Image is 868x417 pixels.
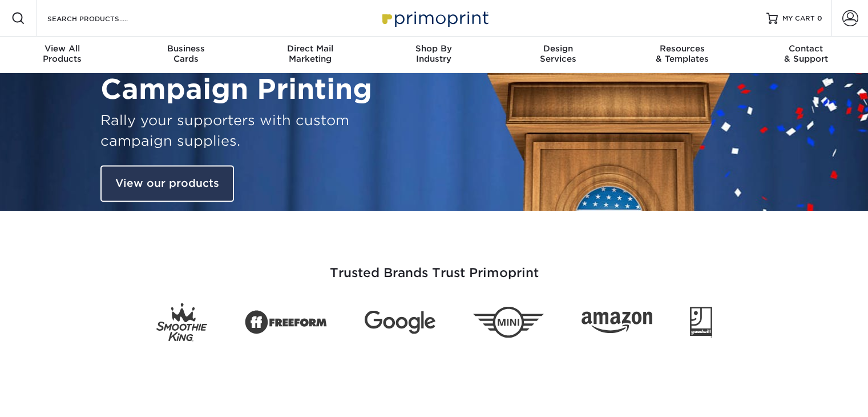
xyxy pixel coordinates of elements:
div: & Templates [620,43,744,64]
span: Design [496,43,620,54]
h1: Campaign Printing [100,73,426,106]
img: Mini [473,307,544,338]
span: Business [124,43,248,54]
a: DesignServices [496,37,620,73]
iframe: Customer reviews powered by Trustpilot [100,369,768,385]
a: View our products [100,166,234,202]
a: Contact& Support [744,37,868,73]
input: SEARCH PRODUCTS..... [46,11,158,25]
a: Resources& Templates [620,37,744,73]
img: Freeform [245,304,327,341]
a: Direct MailMarketing [248,37,372,73]
img: Goodwill [690,307,712,338]
div: Services [496,43,620,64]
a: BusinessCards [124,37,248,73]
div: & Support [744,43,868,64]
span: Direct Mail [248,43,372,54]
div: Cards [124,43,248,64]
img: Amazon [582,312,652,334]
div: Marketing [248,43,372,64]
span: Resources [620,43,744,54]
div: Industry [372,43,496,64]
img: Google [365,311,435,334]
img: Smoothie King [156,303,207,342]
span: MY CART [782,14,815,23]
h3: Trusted Brands Trust Primoprint [100,238,768,294]
a: Shop ByIndustry [372,37,496,73]
span: Contact [744,43,868,54]
span: Shop By [372,43,496,54]
img: Primoprint [377,6,491,30]
span: 0 [817,14,822,22]
h3: Rally your supporters with custom campaign supplies. [100,111,426,152]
